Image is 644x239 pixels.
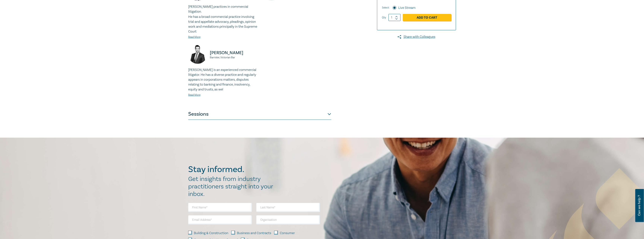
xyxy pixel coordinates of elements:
[256,215,320,224] input: Organisation
[188,175,277,198] h2: Get insights from industry practitioners straight into your inbox.
[237,231,271,236] label: Business and Contracts
[188,93,200,97] a: Read More
[382,6,389,10] span: Select:
[188,215,252,224] input: Email Address*
[280,231,295,236] label: Consumer
[398,5,416,10] label: Live Stream
[403,14,451,21] a: Add to Cart
[188,4,257,14] p: [PERSON_NAME] practices in commercial litigation.
[637,191,641,220] span: Can we help ?
[210,56,257,59] small: Barrister, Victorian Bar
[377,34,456,39] a: Share with Colleagues
[382,15,386,20] label: Qty
[210,50,257,56] p: [PERSON_NAME]
[188,68,257,92] p: [PERSON_NAME] is an experienced commercial litigator. He has a diverse practice and regularly app...
[188,35,200,39] a: Read More
[188,203,252,212] input: First Name*
[188,45,207,64] img: https://s3.ap-southeast-2.amazonaws.com/leo-cussen-store-production-content/Contacts/Adam%20John%...
[188,165,277,174] h2: Stay informed.
[188,108,331,120] button: Sessions
[256,203,320,212] input: Last Name*
[388,14,401,21] input: 1
[188,14,257,34] p: He has a broad commercial practice involving trial and appellate advocacy, pleadings, opinion wor...
[194,231,228,236] label: Building & Construction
